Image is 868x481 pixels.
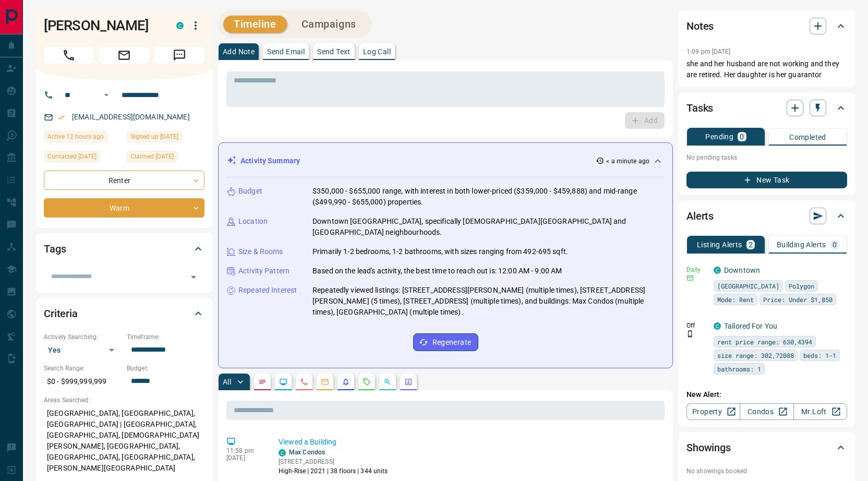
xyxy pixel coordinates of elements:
button: Regenerate [413,333,478,351]
a: Max Condos [289,449,325,456]
p: Send Text [317,48,351,55]
p: she and her husband are not working and they are retired. Her daughter is her guarantor [686,58,847,80]
p: Activity Pattern [238,266,290,276]
div: Tags [44,236,204,261]
div: Alerts [686,203,847,229]
p: Actively Searching: [44,332,122,342]
p: Downtown [GEOGRAPHIC_DATA], specifically [DEMOGRAPHIC_DATA][GEOGRAPHIC_DATA] and [GEOGRAPHIC_DATA... [312,216,664,238]
button: Open [186,270,201,284]
p: Listing Alerts [697,241,742,248]
h2: Tasks [686,100,713,116]
p: 0 [833,241,837,248]
p: Completed [789,134,826,141]
p: Search Range: [44,364,122,373]
p: All [223,378,231,386]
button: Open [100,89,113,101]
p: Budget [238,186,262,197]
p: [GEOGRAPHIC_DATA], [GEOGRAPHIC_DATA], [GEOGRAPHIC_DATA] | [GEOGRAPHIC_DATA], [GEOGRAPHIC_DATA], [... [44,405,204,477]
a: Condos [740,403,793,420]
p: [DATE] [226,454,263,462]
svg: Push Notification Only [686,330,694,338]
p: Areas Searched: [44,395,204,405]
p: Primarily 1-2 bedrooms, 1-2 bathrooms, with sizes ranging from 492-695 sqft. [312,246,568,257]
p: [STREET_ADDRESS] [279,457,388,466]
p: Location [238,216,268,227]
h2: Alerts [686,208,714,224]
svg: Listing Alerts [342,378,350,386]
div: Sun Apr 04 2021 [127,131,204,146]
h2: Tags [44,240,66,257]
span: Active 12 hours ago [47,131,104,142]
p: Budget: [127,364,204,373]
p: Activity Summary [240,155,300,166]
p: Building Alerts [777,241,826,248]
span: Contacted [DATE] [47,151,97,162]
p: Repeated Interest [238,285,297,296]
a: Property [686,403,740,420]
div: condos.ca [714,322,721,330]
p: High-Rise | 2021 | 38 floors | 344 units [279,466,388,476]
p: Based on the lead's activity, the best time to reach out is: 12:00 AM - 9:00 AM [312,266,562,276]
p: 11:58 pm [226,447,263,454]
svg: Email [686,274,694,282]
div: Yes [44,342,122,358]
svg: Agent Actions [404,378,413,386]
div: Renter [44,171,204,190]
div: Warm [44,198,204,218]
a: Downtown [724,266,760,274]
p: Viewed a Building [279,437,660,448]
div: Thu Sep 19 2024 [127,151,204,165]
p: 0 [740,133,744,140]
svg: Requests [363,378,371,386]
h1: [PERSON_NAME] [44,17,161,34]
p: Daily [686,265,707,274]
span: Call [44,47,94,64]
p: Pending [705,133,733,140]
p: No showings booked [686,466,847,476]
p: No pending tasks [686,150,847,165]
span: Price: Under $1,850 [763,294,833,305]
span: Polygon [789,281,814,291]
p: Add Note [223,48,255,55]
a: [EMAIL_ADDRESS][DOMAIN_NAME] [72,113,190,121]
button: Campaigns [291,16,367,33]
span: [GEOGRAPHIC_DATA] [717,281,779,291]
a: Tailored For You [724,322,777,330]
p: $0 - $999,999,999 [44,373,122,390]
h2: Criteria [44,305,78,322]
span: Signed up [DATE] [130,131,178,142]
svg: Lead Browsing Activity [279,378,287,386]
div: Tasks [686,95,847,121]
button: Timeline [223,16,287,33]
svg: Email Verified [57,114,65,121]
p: Timeframe: [127,332,204,342]
p: < a minute ago [606,157,649,166]
span: Mode: Rent [717,294,754,305]
div: Notes [686,14,847,39]
div: condos.ca [176,22,184,29]
h2: Showings [686,439,731,456]
div: condos.ca [279,449,286,456]
div: Criteria [44,301,204,326]
span: size range: 302,72088 [717,350,794,360]
p: Log Call [363,48,391,55]
svg: Calls [300,378,308,386]
span: Message [154,47,204,64]
span: bathrooms: 1 [717,364,761,374]
p: $350,000 - $655,000 range, with interest in both lower-priced ($359,000 - $459,888) and mid-range... [312,186,664,208]
svg: Notes [258,378,267,386]
p: New Alert: [686,389,847,400]
svg: Opportunities [383,378,392,386]
span: beds: 1-1 [803,350,836,360]
h2: Notes [686,18,714,34]
span: Claimed [DATE] [130,151,174,162]
div: Activity Summary< a minute ago [227,151,664,171]
div: Showings [686,435,847,460]
div: Thu Aug 07 2025 [44,151,122,165]
p: Size & Rooms [238,246,283,257]
svg: Emails [321,378,329,386]
p: Off [686,321,707,330]
a: Mr.Loft [793,403,847,420]
p: 1:09 pm [DATE] [686,48,731,55]
p: 2 [749,241,753,248]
